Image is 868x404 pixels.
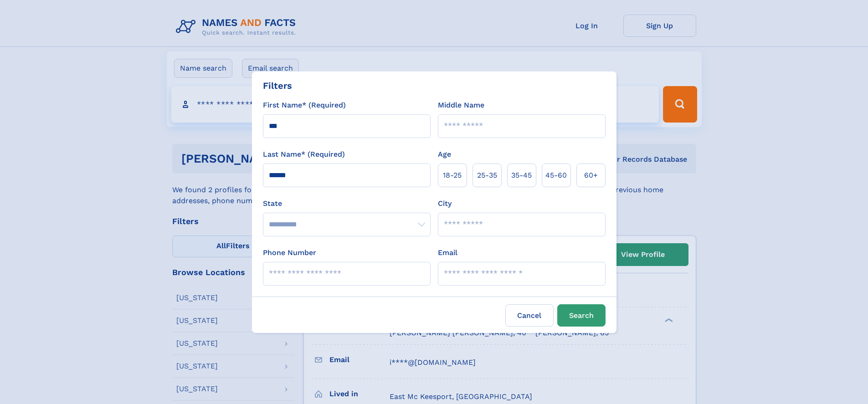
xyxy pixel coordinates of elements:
[438,247,457,258] label: Email
[477,170,497,181] span: 25‑35
[443,170,462,181] span: 18‑25
[438,149,451,160] label: Age
[263,198,431,209] label: State
[263,247,316,258] label: Phone Number
[505,304,554,327] label: Cancel
[545,170,567,181] span: 45‑60
[263,79,292,92] div: Filters
[584,170,598,181] span: 60+
[438,100,484,111] label: Middle Name
[263,149,345,160] label: Last Name* (Required)
[511,170,532,181] span: 35‑45
[263,100,346,111] label: First Name* (Required)
[557,304,606,327] button: Search
[438,198,452,209] label: City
